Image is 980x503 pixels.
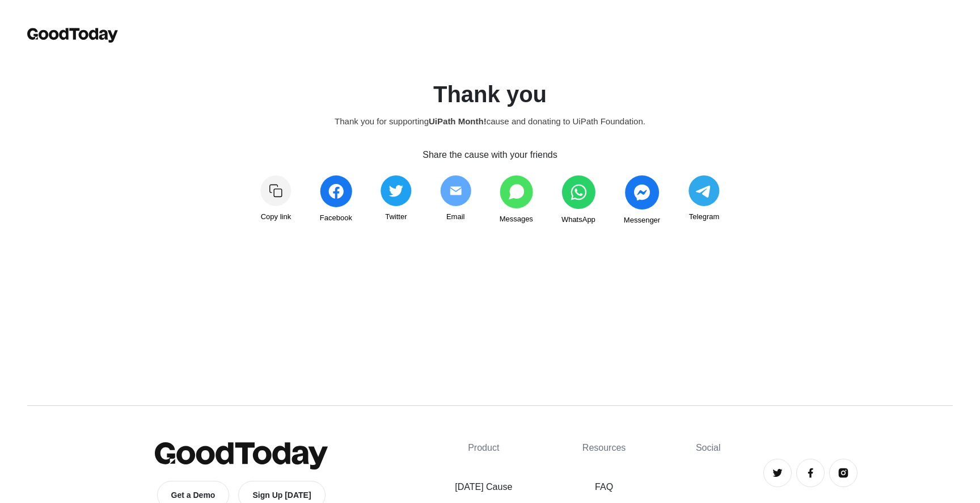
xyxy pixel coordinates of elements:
[624,214,660,227] span: Messenger
[385,211,407,223] span: Twitter
[576,480,632,494] a: FAQ
[320,175,352,207] img: share_facebook-c991d833322401cbb4f237049bfc194d63ef308eb3503c7c3024a8cbde471ffb.svg
[63,85,917,103] h1: Thank you
[500,175,533,208] img: share_messages-3b1fb8c04668ff7766dd816aae91723b8c2b0b6fc9585005e55ff97ac9a0ace1.svg
[500,175,533,227] a: Messages
[455,442,512,453] h4: Product
[63,114,917,129] div: Thank you for supporting cause and donating to UiPath Foundation.
[381,175,412,206] img: share_twitter-4edeb73ec953106eaf988c2bc856af36d9939993d6d052e2104170eae85ec90a.svg
[260,175,292,206] img: Copy link
[625,175,660,209] img: share_messenger-c45e1c7bcbce93979a22818f7576546ad346c06511f898ed389b6e9c643ac9fb.svg
[381,175,412,227] a: Twitter
[320,212,352,224] span: Facebook
[838,467,849,479] img: Instagram
[689,211,719,223] span: Telegram
[796,459,825,487] a: Facebook
[561,175,595,209] img: share_whatsapp-5443f3cdddf22c2a0b826378880ed971e5ae1b823a31c339f5b218d16a196cbc.svg
[772,467,783,479] img: Twitter
[624,175,660,227] a: Messenger
[27,27,118,43] img: GoodToday
[561,213,595,226] span: WhatsApp
[688,175,720,227] a: Telegram
[576,442,632,453] h4: Resources
[320,175,352,227] a: Facebook
[455,480,512,494] a: [DATE] Cause
[500,213,533,225] span: Messages
[829,459,857,487] a: Instagram
[261,211,291,223] span: Copy link
[155,442,328,470] img: GoodToday
[805,467,816,479] img: Facebook
[440,175,471,206] img: share_email2-0c4679e4b4386d6a5b86d8c72d62db284505652625843b8f2b6952039b23a09d.svg
[63,148,917,162] div: Share the cause with your friends
[688,175,720,206] img: share_telegram-202ce42bf2dc56a75ae6f480dc55a76afea62cc0f429ad49403062cf127563fc.svg
[561,175,595,227] a: WhatsApp
[429,116,487,126] strong: UiPath Month!
[260,175,292,227] a: Copy link
[696,442,953,453] h4: Social
[446,211,465,223] span: Email
[763,459,792,487] a: Twitter
[440,175,471,227] a: Email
